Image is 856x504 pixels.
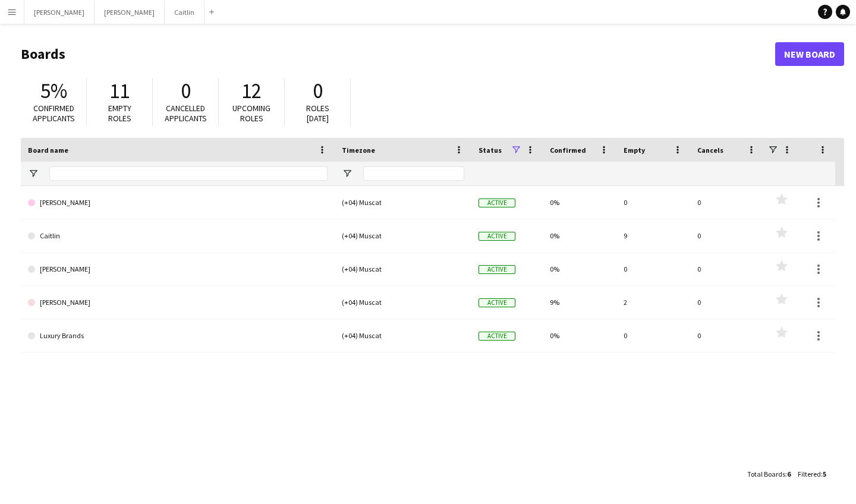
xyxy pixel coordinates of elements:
[28,186,328,219] a: [PERSON_NAME]
[543,286,616,319] div: 9%
[616,219,690,252] div: 9
[543,253,616,285] div: 0%
[479,332,515,341] span: Active
[690,286,764,319] div: 0
[363,166,464,181] input: Timezone Filter Input
[342,168,353,179] button: Open Filter Menu
[24,1,95,24] button: [PERSON_NAME]
[342,146,375,155] span: Timezone
[108,103,131,124] span: Empty roles
[690,186,764,219] div: 0
[690,219,764,252] div: 0
[28,253,328,286] a: [PERSON_NAME]
[28,146,68,155] span: Board name
[798,470,821,478] span: Filtered
[479,199,515,207] span: Active
[28,319,328,352] a: Luxury Brands
[550,146,586,155] span: Confirmed
[624,146,645,155] span: Empty
[543,319,616,352] div: 0%
[33,103,75,124] span: Confirmed applicants
[798,462,826,486] div: :
[479,146,502,155] span: Status
[787,470,791,478] span: 6
[543,186,616,219] div: 0%
[479,298,515,307] span: Active
[479,232,515,241] span: Active
[241,78,262,104] span: 12
[95,1,165,24] button: [PERSON_NAME]
[313,78,323,104] span: 0
[28,286,328,319] a: [PERSON_NAME]
[543,219,616,252] div: 0%
[49,166,328,181] input: Board name Filter Input
[747,470,785,478] span: Total Boards
[697,146,723,155] span: Cancels
[28,168,39,179] button: Open Filter Menu
[28,219,328,253] a: Caitlin
[181,78,191,104] span: 0
[616,253,690,285] div: 0
[335,319,471,352] div: (+04) Muscat
[335,286,471,319] div: (+04) Muscat
[690,319,764,352] div: 0
[109,78,130,104] span: 11
[616,186,690,219] div: 0
[616,286,690,319] div: 2
[40,78,67,104] span: 5%
[335,253,471,285] div: (+04) Muscat
[823,470,826,478] span: 5
[232,103,270,124] span: Upcoming roles
[21,45,775,63] h1: Boards
[165,103,207,124] span: Cancelled applicants
[616,319,690,352] div: 0
[335,186,471,219] div: (+04) Muscat
[747,462,791,486] div: :
[775,42,844,66] a: New Board
[690,253,764,285] div: 0
[306,103,329,124] span: Roles [DATE]
[335,219,471,252] div: (+04) Muscat
[165,1,204,24] button: Caitlin
[479,265,515,274] span: Active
